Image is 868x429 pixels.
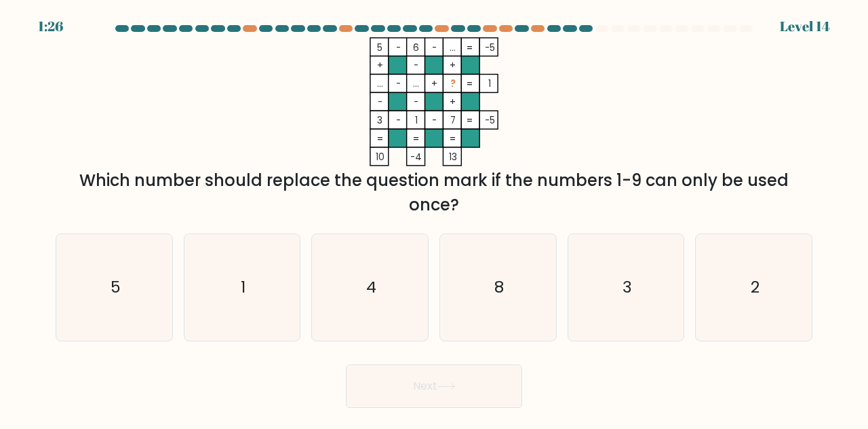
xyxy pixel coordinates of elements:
div: Level 14 [780,16,830,37]
tspan: -5 [485,114,495,127]
text: 3 [623,276,632,298]
tspan: - [432,41,437,54]
tspan: 1 [415,114,418,127]
tspan: ... [413,77,419,90]
tspan: = [467,114,473,127]
tspan: - [414,59,418,72]
div: Which number should replace the question mark if the numbers 1-9 can only be used once? [64,168,804,217]
button: Next [346,365,522,408]
tspan: -4 [410,151,422,164]
tspan: - [414,96,418,109]
tspan: - [396,41,401,54]
tspan: ... [377,77,383,90]
tspan: = [467,77,473,90]
text: 8 [494,276,504,298]
text: 1 [241,276,245,298]
div: 1:26 [38,16,63,37]
tspan: - [432,114,437,127]
text: 2 [751,276,759,298]
tspan: - [396,77,401,90]
tspan: = [377,132,383,145]
tspan: 10 [376,151,384,164]
tspan: + [450,59,456,72]
tspan: 7 [450,114,456,127]
tspan: + [431,77,437,90]
tspan: 3 [377,114,382,127]
tspan: 13 [449,151,457,164]
tspan: ... [450,41,456,54]
tspan: = [450,132,456,145]
tspan: 1 [488,77,491,90]
tspan: 6 [413,41,419,54]
tspan: - [396,114,401,127]
text: 5 [110,276,120,298]
tspan: + [377,59,383,72]
text: 4 [366,276,376,298]
tspan: = [467,41,473,54]
tspan: ? [450,77,456,90]
tspan: = [413,132,419,145]
tspan: -5 [485,41,495,54]
tspan: 5 [377,41,382,54]
tspan: + [450,96,456,109]
tspan: - [378,96,382,109]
